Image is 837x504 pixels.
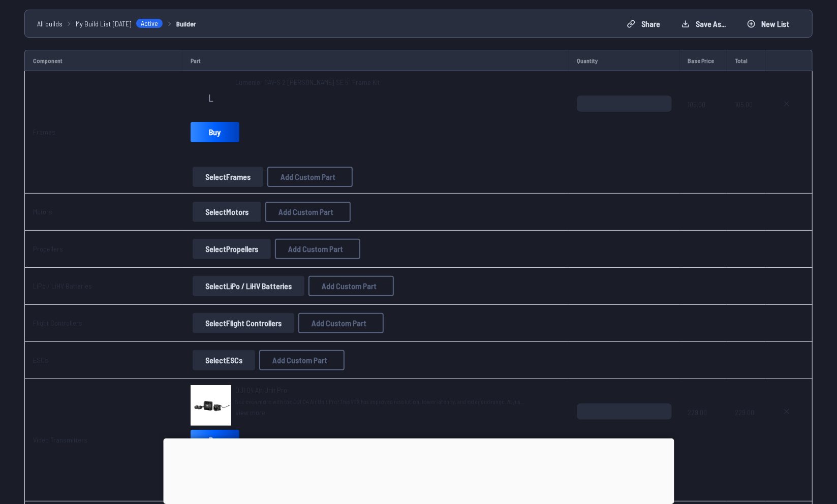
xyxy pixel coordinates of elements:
[235,386,287,394] span: DJI O4 Air Unit Pro
[322,282,377,290] span: Add Custom Part
[275,239,360,259] button: Add Custom Part
[24,50,182,71] td: Component
[176,18,196,29] a: Builder
[259,350,345,370] button: Add Custom Part
[618,16,669,32] button: Share
[688,403,719,452] span: 229.00
[191,122,239,142] a: Buy
[193,276,304,296] button: SelectLiPo / LiHV Batteries
[193,167,263,187] button: SelectFrames
[191,167,265,187] a: SelectFrames
[191,202,263,222] a: SelectMotors
[281,173,335,181] span: Add Custom Part
[298,313,384,333] button: Add Custom Part
[272,356,327,364] span: Add Custom Part
[33,128,55,136] a: Frames
[191,239,273,259] a: SelectPropellers
[33,319,82,327] a: Flight Controllers
[680,50,727,71] td: Base Price
[33,281,92,290] a: LiPo / LiHV Batteries
[76,18,163,29] a: My Build List [DATE]Active
[76,18,132,29] span: My Build List [DATE]
[688,96,719,144] span: 105.00
[727,50,766,71] td: Total
[191,276,306,296] a: SelectLiPo / LiHV Batteries
[33,435,87,444] a: Video Transmitters
[193,202,261,222] button: SelectMotors
[308,276,394,296] button: Add Custom Part
[735,96,758,144] span: 105.00
[191,350,257,370] a: SelectESCs
[235,397,524,405] span: See even more with the DJI O4 Air Unit Pro! This VTX has improved resolution, lower latency, and ...
[267,167,353,187] button: Add Custom Part
[163,438,674,501] iframe: Advertisement
[278,208,333,216] span: Add Custom Part
[235,77,380,87] span: Lumenier QAV-S 2 [PERSON_NAME] SE 5” Frame Kit
[33,356,48,364] a: ESCs
[136,18,163,28] span: Active
[208,92,213,103] span: L
[37,18,63,29] a: All builds
[673,16,734,32] button: Save as...
[288,245,343,253] span: Add Custom Part
[312,319,366,327] span: Add Custom Part
[182,50,569,71] td: Part
[191,313,296,333] a: SelectFlight Controllers
[265,202,351,222] button: Add Custom Part
[735,403,758,452] span: 229.00
[33,207,52,216] a: Motors
[193,239,271,259] button: SelectPropellers
[738,16,798,32] button: New List
[33,244,63,253] a: Propellers
[191,430,239,450] a: Buy
[235,385,524,395] a: DJI O4 Air Unit Pro
[569,50,679,71] td: Quantity
[193,313,294,333] button: SelectFlight Controllers
[191,385,231,426] img: image
[193,350,255,370] button: SelectESCs
[235,407,524,418] a: View more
